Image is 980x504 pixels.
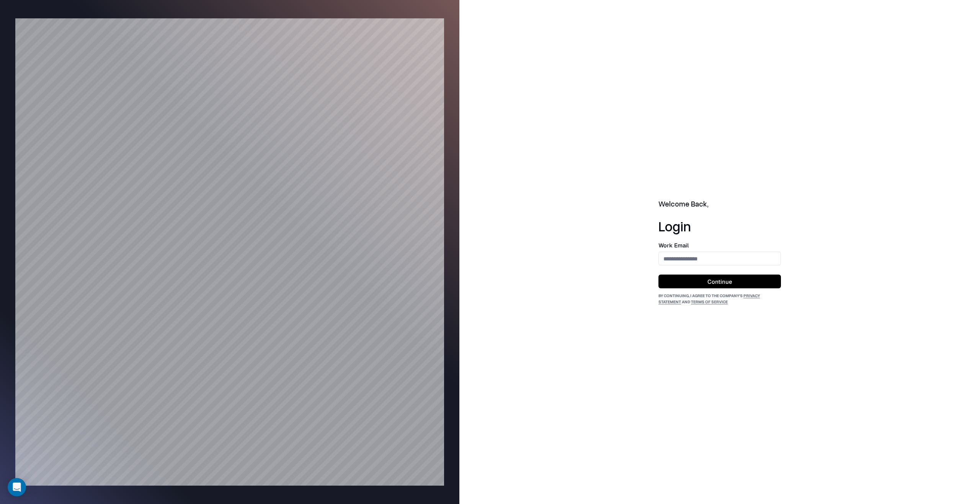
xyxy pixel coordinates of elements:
[658,218,781,234] h1: Login
[8,478,26,496] div: Open Intercom Messenger
[691,299,728,304] a: Terms of Service
[658,275,781,288] button: Continue
[658,243,781,249] label: Work Email
[658,293,781,305] div: By continuing, I agree to the Company's and
[658,199,781,210] h2: Welcome Back,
